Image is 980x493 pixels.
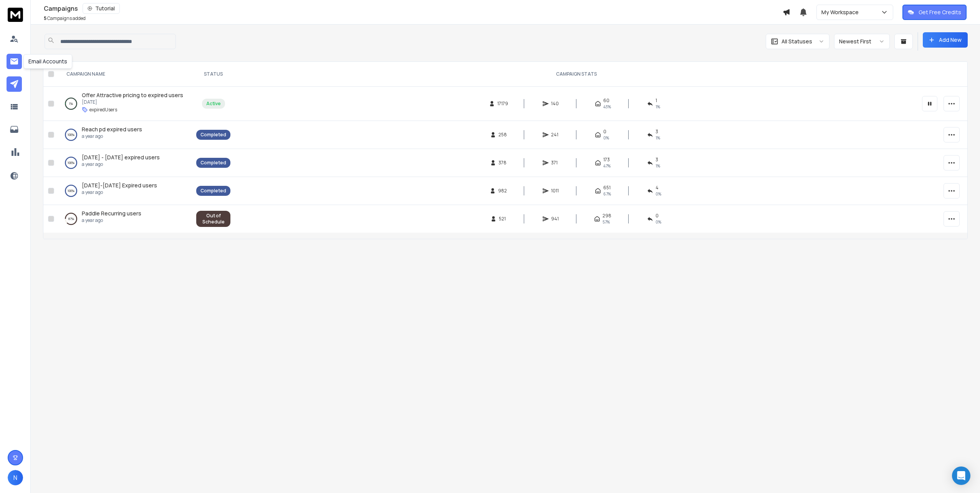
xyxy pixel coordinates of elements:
span: 1 % [656,163,660,169]
div: Email Accounts [23,54,72,69]
p: Campaigns added [44,15,86,22]
span: 5 [44,15,46,22]
span: 982 [498,188,507,194]
span: 1 % [656,104,660,110]
span: 4 [656,185,659,191]
span: 17179 [497,101,508,107]
span: 258 [498,132,507,138]
span: 140 [551,101,559,107]
span: 67 % [603,191,611,197]
button: N [8,470,23,485]
p: a year ago [82,133,142,139]
th: CAMPAIGN NAME [57,62,192,87]
p: 100 % [68,131,74,139]
a: [DATE]-[DATE] Expired users [82,182,157,189]
span: 1011 [551,188,559,194]
span: 941 [551,216,559,222]
div: Active [206,101,221,107]
div: Completed [200,132,226,138]
span: [DATE]-[DATE] Expired users [82,182,157,189]
span: 3 [656,157,658,163]
td: 87%Paddle Recurring usersa year ago [57,205,192,233]
p: [DATE] [82,99,183,105]
button: Get Free Credits [902,5,967,20]
a: Reach pd expired users [82,126,142,133]
a: [DATE] - [DATE] expired users [82,154,160,161]
span: 0 [656,213,659,219]
span: Paddle Recurring users [82,210,141,217]
p: 1 % [69,100,73,108]
td: 100%Reach pd expired usersa year ago [57,121,192,149]
p: expiredUsers [89,107,117,113]
p: a year ago [82,189,157,195]
a: Paddle Recurring users [82,210,141,217]
td: 100%[DATE]-[DATE] Expired usersa year ago [57,177,192,205]
p: My Workspace [821,8,862,16]
td: 1%Offer Attractive pricing to expired users[DATE]expiredUsers [57,87,192,121]
th: CAMPAIGN STATS [235,62,917,87]
button: Tutorial [83,3,120,14]
span: 43 % [603,104,611,110]
span: [DATE] - [DATE] expired users [82,154,160,161]
div: Out of Schedule [200,213,226,225]
span: 47 % [603,163,611,169]
span: 241 [551,132,559,138]
div: Completed [200,160,226,166]
p: 87 % [68,215,74,223]
span: 1 [656,98,657,104]
span: 378 [498,160,507,166]
span: 651 [603,185,611,191]
span: 60 [603,98,609,104]
span: 0 % [656,191,661,197]
div: Completed [200,188,226,194]
span: 0 [603,129,606,135]
p: Get Free Credits [919,8,961,16]
span: 371 [551,160,559,166]
div: Open Intercom Messenger [952,467,970,485]
p: All Statuses [781,38,812,45]
p: 100 % [68,187,74,195]
span: 3 [656,129,658,135]
p: a year ago [82,217,141,223]
span: 521 [499,216,507,222]
td: 100%[DATE] - [DATE] expired usersa year ago [57,149,192,177]
button: Newest First [834,34,890,49]
p: a year ago [82,161,160,167]
p: 100 % [68,159,74,167]
span: 1 % [656,135,660,141]
span: 173 [603,157,610,163]
span: 298 [603,213,611,219]
th: STATUS [192,62,235,87]
span: 0% [603,135,609,141]
button: Add New [923,32,968,48]
a: Offer Attractive pricing to expired users [82,91,183,99]
span: 0 % [656,219,661,225]
span: 57 % [603,219,610,225]
div: Campaigns [44,3,783,14]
